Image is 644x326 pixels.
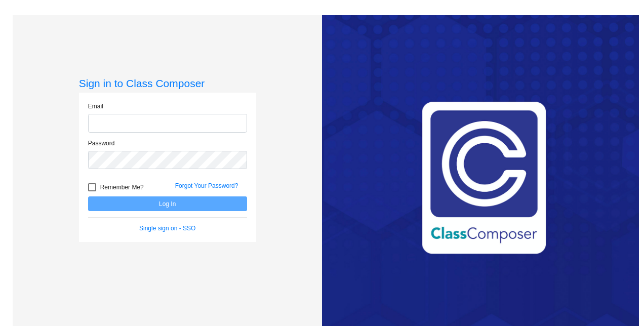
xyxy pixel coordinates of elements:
[88,102,103,111] label: Email
[139,225,195,232] a: Single sign on - SSO
[88,139,115,148] label: Password
[79,77,256,90] h3: Sign in to Class Composer
[88,196,247,211] button: Log In
[175,182,238,189] a: Forgot Your Password?
[100,181,144,193] span: Remember Me?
